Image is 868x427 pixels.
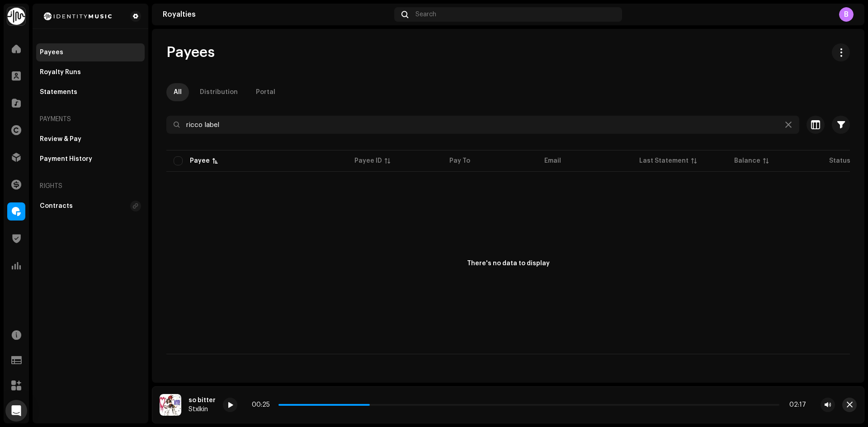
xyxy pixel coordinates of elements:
re-m-nav-item: Contracts [36,197,145,215]
re-m-nav-item: Statements [36,83,145,101]
div: Open Intercom Messenger [5,400,27,422]
div: Payees [40,49,63,56]
div: B [839,7,854,22]
span: Search [415,11,436,18]
re-m-nav-item: Payees [36,43,145,61]
re-a-nav-header: Payments [36,108,145,130]
div: Contracts [40,202,73,210]
div: Statements [40,89,77,96]
div: so bitter [189,397,216,404]
img: 0f74c21f-6d1c-4dbc-9196-dbddad53419e [7,7,25,25]
div: There's no data to display [467,259,550,268]
span: Payees [166,43,215,61]
div: All [174,83,182,101]
div: Payment History [40,155,92,163]
input: Search [166,116,799,134]
re-m-nav-item: Review & Pay [36,130,145,148]
div: Review & Pay [40,136,81,143]
div: 02:17 [783,401,806,408]
div: Distribution [200,83,238,101]
div: 00:25 [252,401,275,408]
re-m-nav-item: Royalty Runs [36,63,145,81]
img: e277f3f4-bc04-4e30-bc2e-51d83dd5d047 [160,394,181,416]
re-m-nav-item: Payment History [36,150,145,168]
div: Stxlkin [189,406,216,413]
re-a-nav-header: Rights [36,175,145,197]
img: 2d8271db-5505-4223-b535-acbbe3973654 [40,11,116,22]
div: Royalty Runs [40,69,81,76]
div: Royalties [163,11,391,18]
div: Portal [256,83,275,101]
